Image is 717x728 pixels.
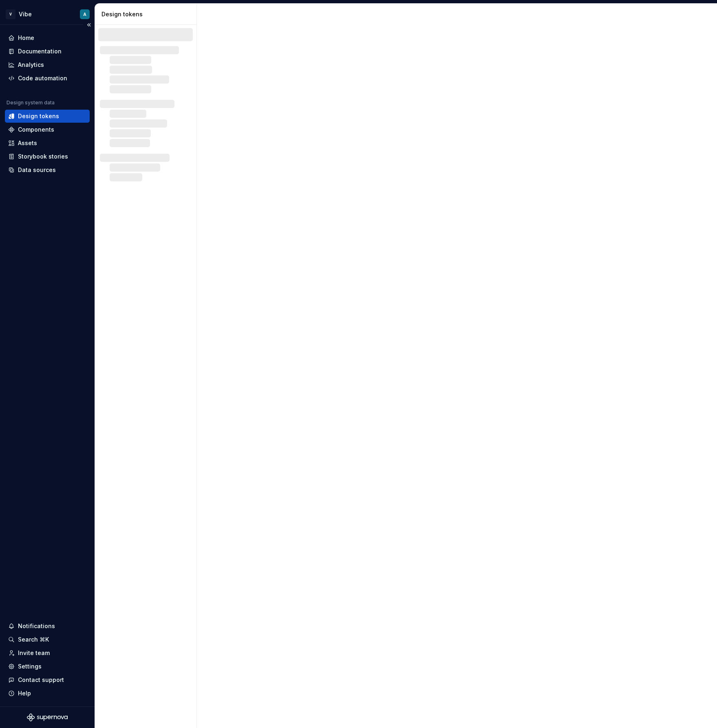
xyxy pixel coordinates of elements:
a: Assets [5,137,90,150]
a: Invite team [5,646,90,660]
div: Search ⌘K [18,635,49,644]
div: Documentation [18,47,62,55]
div: A [83,11,86,18]
div: Vibe [19,10,32,18]
div: Notifications [18,622,55,630]
div: Data sources [18,166,56,174]
a: Data sources [5,163,90,176]
svg: Supernova Logo [27,713,68,721]
div: Contact support [18,676,64,684]
button: VVibeA [2,5,93,23]
div: Design tokens [101,10,193,18]
button: Collapse sidebar [83,19,95,31]
div: Settings [18,662,42,671]
button: Search ⌘K [5,633,90,646]
a: Home [5,31,90,44]
div: Assets [18,139,37,147]
div: Code automation [18,74,67,82]
a: Storybook stories [5,150,90,163]
a: Documentation [5,45,90,58]
div: Help [18,689,31,697]
div: Analytics [18,61,44,69]
button: Help [5,687,90,700]
div: Invite team [18,649,50,657]
div: Home [18,34,34,42]
button: Notifications [5,620,90,633]
a: Design tokens [5,110,90,123]
div: Design tokens [18,112,59,120]
div: V [6,9,15,19]
a: Settings [5,660,90,673]
a: Analytics [5,58,90,71]
a: Components [5,123,90,136]
div: Storybook stories [18,152,68,161]
div: Design system data [7,99,55,106]
a: Code automation [5,72,90,85]
button: Contact support [5,673,90,686]
div: Components [18,126,54,134]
